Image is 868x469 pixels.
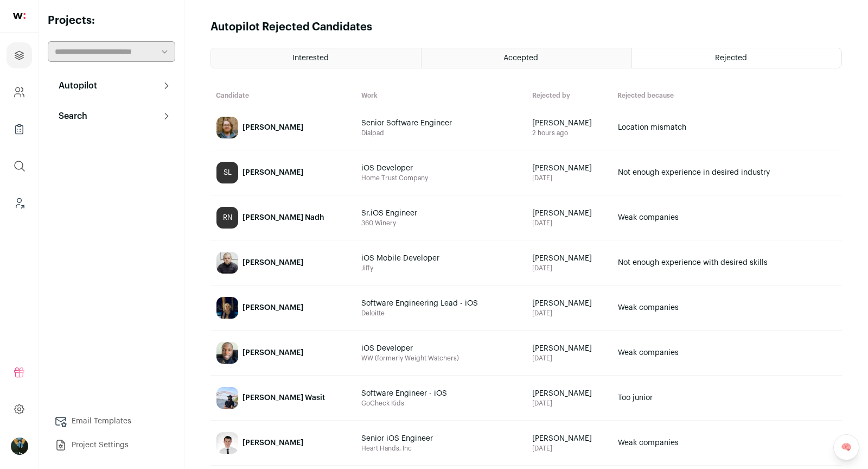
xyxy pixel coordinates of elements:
span: [DATE] [532,444,607,453]
span: [DATE] [532,219,607,227]
span: iOS Mobile Developer [361,253,492,264]
button: Autopilot [48,75,175,97]
a: [PERSON_NAME] [211,241,355,284]
span: Jiffy [361,264,521,272]
span: Software Engineer - iOS [361,388,492,399]
span: [DATE] [532,264,607,272]
span: [DATE] [532,399,607,408]
a: Weak companies [612,331,841,375]
span: [PERSON_NAME] [532,253,607,264]
img: cb5c509cad90fe8603e963bbe88b1131a85e8077a40276db89ab1eee8160f920.jpg [216,432,238,454]
div: [PERSON_NAME] Nadh [242,212,324,223]
span: [PERSON_NAME] [532,208,607,219]
a: 🧠 [833,434,859,460]
a: RN [PERSON_NAME] Nadh [211,196,355,239]
span: Interested [292,54,329,62]
span: [DATE] [532,174,607,182]
th: Work [356,86,526,105]
span: [DATE] [532,309,607,318]
img: 12031951-medium_jpg [11,438,28,455]
button: Open dropdown [11,438,28,455]
img: a7ca375e9e630c4ae5246d8633a42ecfb6b77376bd5a52631697706c0a304a24 [216,387,238,409]
span: [PERSON_NAME] [532,388,607,399]
span: [PERSON_NAME] [532,118,607,129]
a: Interested [211,48,421,68]
div: [PERSON_NAME] [242,347,303,358]
span: Dialpad [361,129,521,137]
span: Heart Hands, Inc [361,444,521,453]
button: Search [48,105,175,127]
a: [PERSON_NAME] [211,286,355,329]
a: Leads (Backoffice) [7,190,32,216]
span: [PERSON_NAME] [532,298,607,309]
a: Company Lists [7,116,32,142]
a: Company and ATS Settings [7,79,32,105]
a: Weak companies [612,196,841,239]
a: Project Settings [48,434,175,456]
th: Rejected by [527,86,612,105]
h2: Projects: [48,13,175,28]
a: [PERSON_NAME] [211,106,355,149]
span: Deloitte [361,309,521,318]
span: WW (formerly Weight Watchers) [361,354,521,363]
span: Rejected [715,54,747,62]
span: Home Trust Company [361,174,521,182]
a: Weak companies [612,286,841,329]
div: RN [216,207,238,229]
a: [PERSON_NAME] [211,421,355,465]
a: Location mismatch [612,106,841,149]
a: Not enough experience with desired skills [612,241,841,284]
p: Autopilot [52,79,97,92]
a: Projects [7,42,32,68]
div: [PERSON_NAME] [242,167,303,178]
img: ffd795778de60a3df30cb629499e3f7f22a1f49f6f66e679a4a87f44b050d4c3 [216,342,238,364]
img: wellfound-shorthand-0d5821cbd27db2630d0214b213865d53afaa358527fdda9d0ea32b1df1b89c2c.svg [13,13,25,19]
a: Accepted [422,48,631,68]
span: 2 hours ago [532,129,607,137]
a: Too junior [612,376,841,420]
span: iOS Developer [361,343,492,354]
a: Weak companies [612,421,841,465]
span: GoCheck Kids [361,399,521,408]
a: [PERSON_NAME] [211,331,355,375]
span: [DATE] [532,354,607,363]
div: [PERSON_NAME] [242,122,303,133]
img: c9f8deeddcaefb3c9ebcf4ae34e4aaf8f7af1380c4db0995d2c29cf4c429fc45.jpg [216,117,238,138]
div: [PERSON_NAME] [242,257,303,268]
span: Senior Software Engineer [361,118,492,129]
span: [PERSON_NAME] [532,433,607,444]
h1: Autopilot Rejected Candidates [210,20,372,35]
span: Sr.iOS Engineer [361,208,492,219]
span: Senior iOS Engineer [361,433,492,444]
span: 360 Winery [361,219,521,227]
a: [PERSON_NAME] Wasit [211,376,355,420]
img: 7c471f7c4dceffbbb130b03ec7d72c5dda555469aaefc4ddd0e212c585baa24e.jpg [216,297,238,319]
div: [PERSON_NAME] [242,302,303,313]
img: e1ba59ed22c7e09e19368e190ecfe399fe0e6db4b044e829b06993fa4de53b90 [216,252,238,274]
span: [PERSON_NAME] [532,163,607,174]
div: SL [216,162,238,183]
th: Rejected because [612,86,842,105]
div: [PERSON_NAME] [242,438,303,448]
div: [PERSON_NAME] Wasit [242,392,325,403]
a: Not enough experience in desired industry [612,151,841,194]
a: Email Templates [48,410,175,432]
p: Search [52,110,87,123]
span: Accepted [503,54,538,62]
span: iOS Developer [361,163,492,174]
th: Candidate [210,86,356,105]
span: [PERSON_NAME] [532,343,607,354]
a: SL [PERSON_NAME] [211,151,355,194]
span: Software Engineering Lead - iOS [361,298,492,309]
